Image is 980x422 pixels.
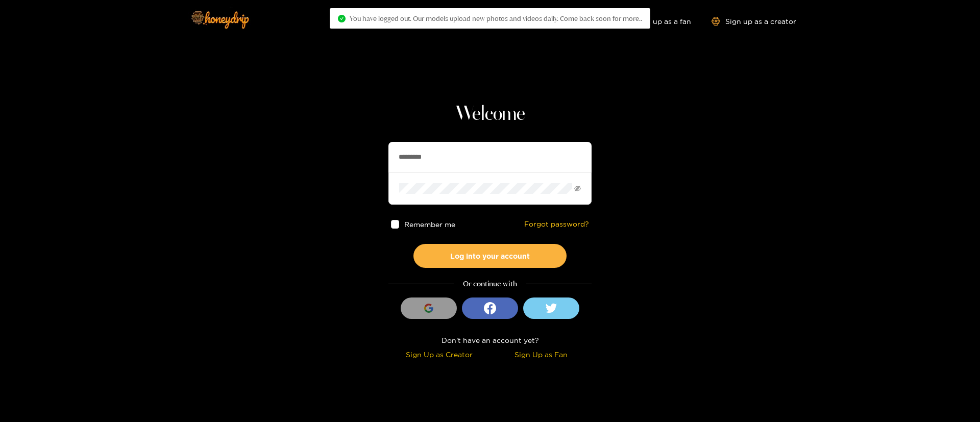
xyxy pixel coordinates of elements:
span: Remember me [405,220,456,228]
div: Don't have an account yet? [388,334,592,346]
button: Log into your account [413,244,567,268]
div: Sign Up as Creator [391,349,487,360]
a: Sign up as a fan [621,17,691,26]
a: Sign up as a creator [712,17,796,26]
a: Forgot password? [524,220,589,229]
div: Sign Up as Fan [493,349,589,360]
span: eye-invisible [574,185,581,192]
h1: Welcome [388,102,592,127]
div: Or continue with [388,278,592,290]
span: check-circle [338,15,346,22]
span: You have logged out. Our models upload new photos and videos daily. Come back soon for more.. [350,14,642,22]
